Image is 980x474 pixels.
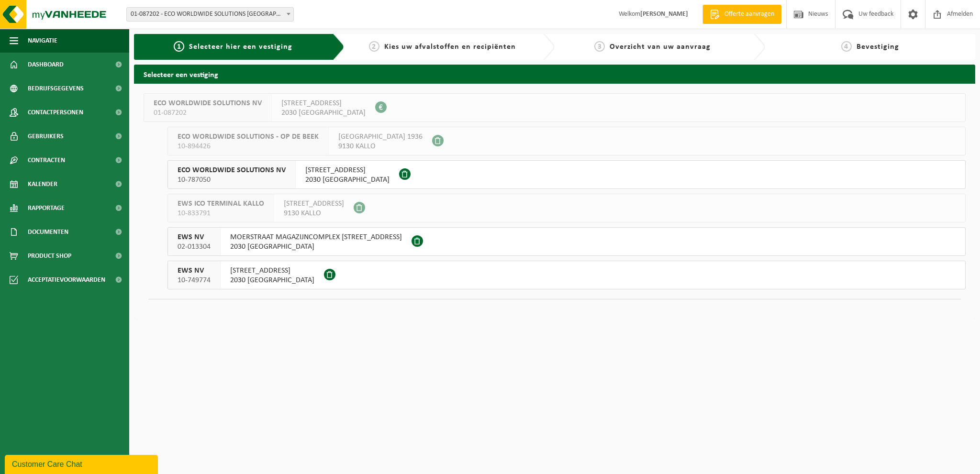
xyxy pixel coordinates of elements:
[178,199,264,209] span: EWS ICO TERMINAL KALLO
[178,276,211,285] span: 10-749774
[281,108,366,118] span: 2030 [GEOGRAPHIC_DATA]
[154,99,262,108] span: ECO WORLDWIDE SOLUTIONS NV
[28,148,65,172] span: Contracten
[28,29,57,53] span: Navigatie
[640,11,688,18] strong: [PERSON_NAME]
[338,132,423,142] span: [GEOGRAPHIC_DATA] 1936
[5,453,160,474] iframe: chat widget
[28,172,57,196] span: Kalender
[281,99,366,108] span: [STREET_ADDRESS]
[28,53,64,77] span: Dashboard
[28,244,71,268] span: Product Shop
[178,175,286,185] span: 10-787050
[28,77,84,100] span: Bedrijfsgegevens
[178,242,211,252] span: 02-013304
[594,41,605,52] span: 3
[28,268,105,292] span: Acceptatievoorwaarden
[178,132,319,142] span: ECO WORLDWIDE SOLUTIONS - OP DE BEEK
[384,43,516,51] span: Kies uw afvalstoffen en recipiënten
[230,232,402,242] span: MOERSTRAAT MAGAZIJNCOMPLEX [STREET_ADDRESS]
[284,209,344,218] span: 9130 KALLO
[178,209,264,218] span: 10-833791
[702,5,781,24] a: Offerte aanvragen
[722,10,777,19] span: Offerte aanvragen
[28,196,65,220] span: Rapportage
[167,160,966,189] button: ECO WORLDWIDE SOLUTIONS NV 10-787050 [STREET_ADDRESS]2030 [GEOGRAPHIC_DATA]
[305,165,390,175] span: [STREET_ADDRESS]
[284,199,344,209] span: [STREET_ADDRESS]
[857,43,899,51] span: Bevestiging
[178,142,319,151] span: 10-894426
[28,220,68,244] span: Documenten
[134,65,975,83] h2: Selecteer een vestiging
[178,165,286,175] span: ECO WORLDWIDE SOLUTIONS NV
[230,276,314,285] span: 2030 [GEOGRAPHIC_DATA]
[841,41,852,52] span: 4
[230,266,314,276] span: [STREET_ADDRESS]
[338,142,423,151] span: 9130 KALLO
[230,242,402,252] span: 2030 [GEOGRAPHIC_DATA]
[178,232,211,242] span: EWS NV
[167,227,966,256] button: EWS NV 02-013304 MOERSTRAAT MAGAZIJNCOMPLEX [STREET_ADDRESS]2030 [GEOGRAPHIC_DATA]
[28,124,64,148] span: Gebruikers
[305,175,390,185] span: 2030 [GEOGRAPHIC_DATA]
[178,266,211,276] span: EWS NV
[189,43,292,51] span: Selecteer hier een vestiging
[127,8,293,21] span: 01-087202 - ECO WORLDWIDE SOLUTIONS NV - ANTWERPEN
[28,100,83,124] span: Contactpersonen
[174,41,184,52] span: 1
[369,41,379,52] span: 2
[126,7,294,22] span: 01-087202 - ECO WORLDWIDE SOLUTIONS NV - ANTWERPEN
[610,43,711,51] span: Overzicht van uw aanvraag
[154,108,262,118] span: 01-087202
[167,261,966,289] button: EWS NV 10-749774 [STREET_ADDRESS]2030 [GEOGRAPHIC_DATA]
